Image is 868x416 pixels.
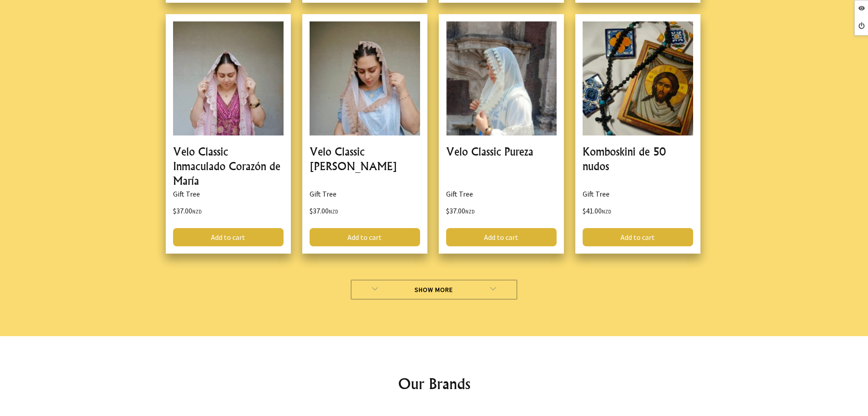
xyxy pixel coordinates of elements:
[310,228,420,246] a: Add to cart
[446,228,557,246] a: Add to cart
[173,228,284,246] a: Add to cart
[583,228,693,246] a: Add to cart
[164,373,705,395] h2: Our Brands
[351,280,517,300] a: Show More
